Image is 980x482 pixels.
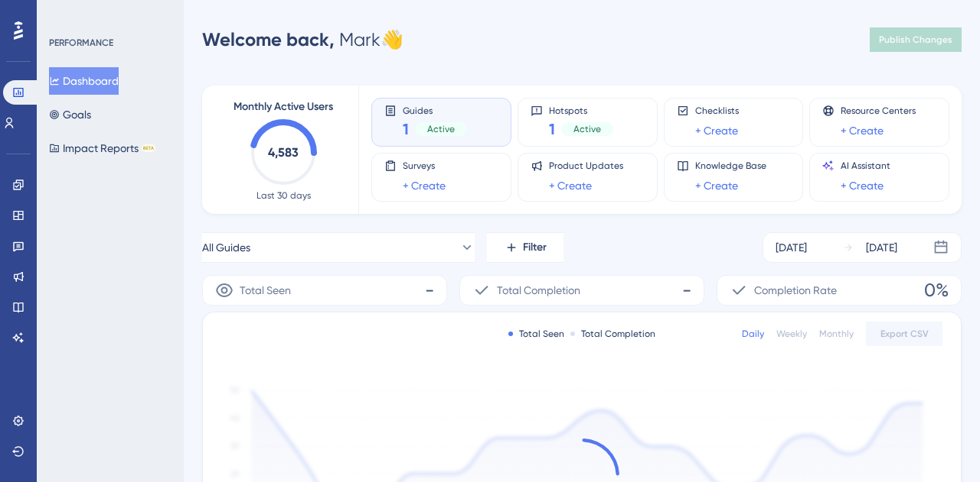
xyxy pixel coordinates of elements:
[508,328,564,340] div: Total Seen
[549,176,592,195] a: + Create
[695,121,738,140] a: + Create
[695,105,739,117] span: Checklists
[866,238,897,257] div: [DATE]
[866,322,942,346] button: Export CSV
[549,105,613,115] span: Hotspots
[49,37,113,49] div: PERFORMANCE
[403,105,467,115] span: Guides
[841,105,916,117] span: Resource Centers
[682,278,691,302] span: -
[487,232,563,263] button: Filter
[256,189,311,202] span: Last 30 days
[841,176,884,195] a: + Create
[427,123,455,135] span: Active
[879,34,952,46] span: Publish Changes
[523,238,547,257] span: Filter
[841,160,890,172] span: AI Assistant
[754,281,837,299] span: Completion Rate
[234,98,333,116] span: Monthly Active Users
[880,328,929,340] span: Export CSV
[202,27,403,52] div: Mark 👋
[425,278,434,302] span: -
[202,232,475,263] button: All Guides
[49,134,155,162] button: Impact ReportsBETA
[695,160,766,172] span: Knowledge Base
[841,121,884,140] a: + Create
[819,328,854,340] div: Monthly
[403,160,446,172] span: Surveys
[403,118,409,140] span: 1
[268,145,299,160] text: 4,583
[49,101,91,128] button: Goals
[549,118,555,140] span: 1
[142,144,155,152] div: BETA
[870,27,962,52] button: Publish Changes
[240,281,291,299] span: Total Seen
[497,281,580,299] span: Total Completion
[776,238,807,257] div: [DATE]
[924,278,949,302] span: 0%
[742,328,764,340] div: Daily
[49,67,119,95] button: Dashboard
[573,123,601,135] span: Active
[202,238,250,257] span: All Guides
[403,176,446,195] a: + Create
[776,328,807,340] div: Weekly
[570,328,655,340] div: Total Completion
[695,176,738,195] a: + Create
[549,160,623,172] span: Product Updates
[202,28,335,50] span: Welcome back,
